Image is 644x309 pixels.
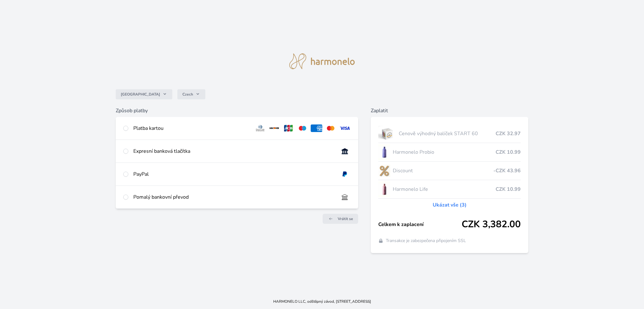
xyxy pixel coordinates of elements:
img: discover.svg [269,124,280,132]
img: paypal.svg [339,170,351,178]
h6: Způsob platby [116,107,358,114]
img: start.jpg [378,126,396,141]
img: mc.svg [325,124,336,132]
button: [GEOGRAPHIC_DATA] [116,89,172,99]
span: Vrátit se [338,216,353,221]
img: logo.svg [289,53,355,69]
span: Czech [182,92,193,97]
span: Transakce je zabezpečena připojením SSL [386,238,466,244]
img: maestro.svg [297,124,308,132]
span: Cenově výhodný balíček START 60 [399,130,496,137]
button: Czech [177,89,205,99]
img: bankTransfer_IBAN.svg [339,193,351,201]
span: CZK 3,382.00 [462,219,521,230]
span: CZK 32.97 [496,130,521,137]
span: [GEOGRAPHIC_DATA] [121,92,160,97]
span: CZK 10.99 [496,185,521,193]
img: diners.svg [254,124,266,132]
span: CZK 10.99 [496,148,521,156]
img: CLEAN_PROBIO_se_stinem_x-lo.jpg [378,144,390,160]
img: discount-lo.png [378,163,390,179]
h6: Zaplatit [371,107,528,114]
img: amex.svg [311,124,322,132]
div: PayPal [133,170,334,178]
span: Discount [393,167,493,174]
img: CLEAN_LIFE_se_stinem_x-lo.jpg [378,181,390,197]
a: Ukázat vše (3) [433,201,467,209]
div: Platba kartou [133,124,249,132]
span: Harmonelo Probio [393,148,496,156]
img: jcb.svg [283,124,294,132]
img: visa.svg [339,124,351,132]
span: Celkem k zaplacení [378,221,462,228]
img: onlineBanking_CZ.svg [339,147,351,155]
span: Harmonelo Life [393,185,496,193]
div: Pomalý bankovní převod [133,193,334,201]
span: -CZK 43.96 [493,167,521,174]
div: Expresní banková tlačítka [133,147,334,155]
a: Vrátit se [323,214,358,224]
